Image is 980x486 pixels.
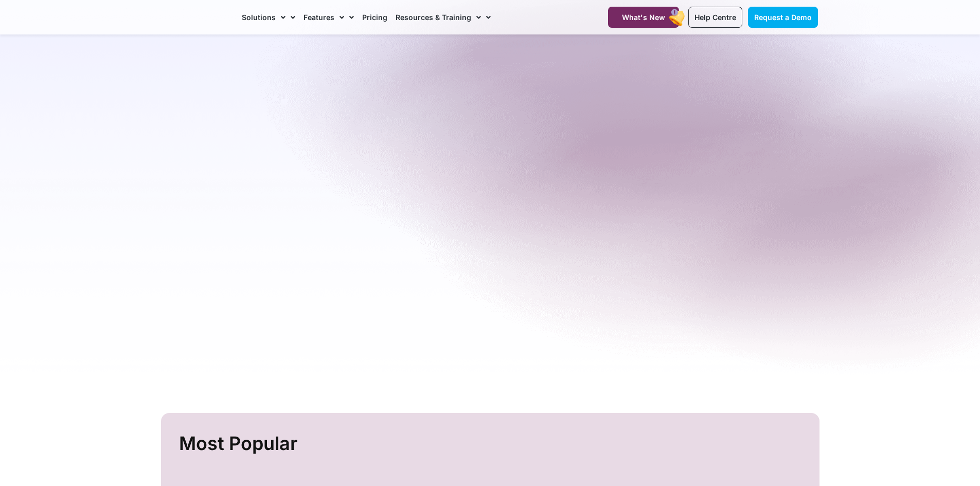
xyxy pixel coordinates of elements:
span: What's New [622,13,665,22]
a: Help Centre [688,7,742,28]
img: CareMaster Logo [163,10,232,25]
h2: Most Popular [179,428,804,459]
span: Help Centre [694,13,736,22]
span: Request a Demo [754,13,812,22]
a: What's New [608,7,679,28]
a: Request a Demo [748,7,818,28]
